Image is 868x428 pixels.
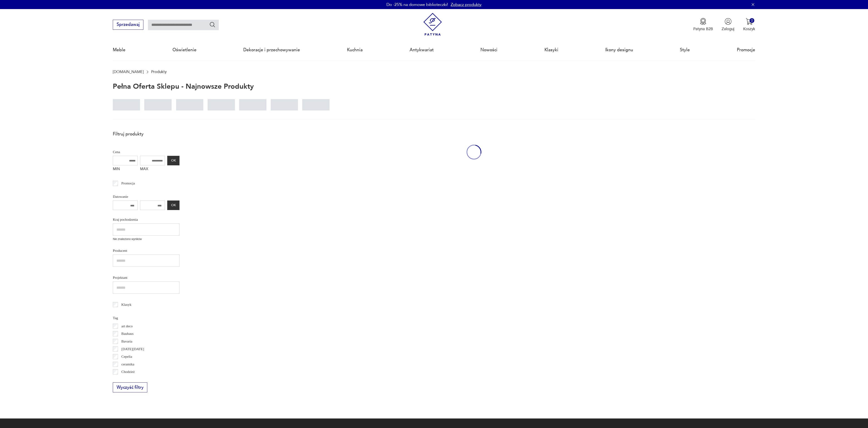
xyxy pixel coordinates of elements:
[722,26,734,32] p: Zaloguj
[480,39,497,60] a: Nowości
[151,70,167,74] p: Produkty
[113,83,254,90] h1: Pełna oferta sklepu - najnowsze produkty
[121,377,134,382] p: Ćmielów
[113,149,180,155] p: Cena
[386,2,448,7] p: Do -25% na domowe biblioteczki!
[113,70,144,74] a: [DOMAIN_NAME]
[693,18,713,32] a: Ikona medaluPatyna B2B
[121,180,135,186] p: Promocja
[121,354,132,360] p: Cepelia
[121,361,134,367] p: ceramika
[113,315,180,321] p: Tag
[693,18,713,32] button: Patyna B2B
[167,201,180,210] button: OK
[467,128,481,176] div: oval-loading
[121,302,131,308] p: Klasyk
[113,237,180,241] p: Nie znaleziono wyników
[113,23,143,27] a: Sprzedawaj
[737,39,755,60] a: Promocje
[347,39,363,60] a: Kuchnia
[121,323,133,329] p: art deco
[113,217,180,223] p: Kraj pochodzenia
[680,39,690,60] a: Style
[410,39,434,60] a: Antykwariat
[113,248,180,254] p: Producent
[113,20,143,30] button: Sprzedawaj
[243,39,300,60] a: Dekoracje i przechowywanie
[750,18,754,23] div: 0
[743,26,755,32] p: Koszyk
[167,156,180,165] button: OK
[722,18,734,32] button: Zaloguj
[693,26,713,32] p: Patyna B2B
[725,18,732,25] img: Ikonka użytkownika
[121,331,134,337] p: Bauhaus
[121,338,133,344] p: Bavaria
[113,39,125,60] a: Meble
[172,39,197,60] a: Oświetlenie
[113,382,147,392] button: Wyczyść filtry
[421,13,444,36] img: Patyna - sklep z meblami i dekoracjami vintage
[544,39,558,60] a: Klasyki
[113,165,138,174] label: MIN
[209,21,216,28] button: Szukaj
[121,346,144,352] p: [DATE][DATE]
[746,18,753,25] img: Ikona koszyka
[605,39,633,60] a: Ikony designu
[113,194,180,200] p: Datowanie
[743,18,755,32] button: 0Koszyk
[451,2,482,7] a: Zobacz produkty
[140,165,165,174] label: MAX
[700,18,707,25] img: Ikona medalu
[113,131,180,137] p: Filtruj produkty
[113,275,180,281] p: Projektant
[121,369,135,375] p: Chodzież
